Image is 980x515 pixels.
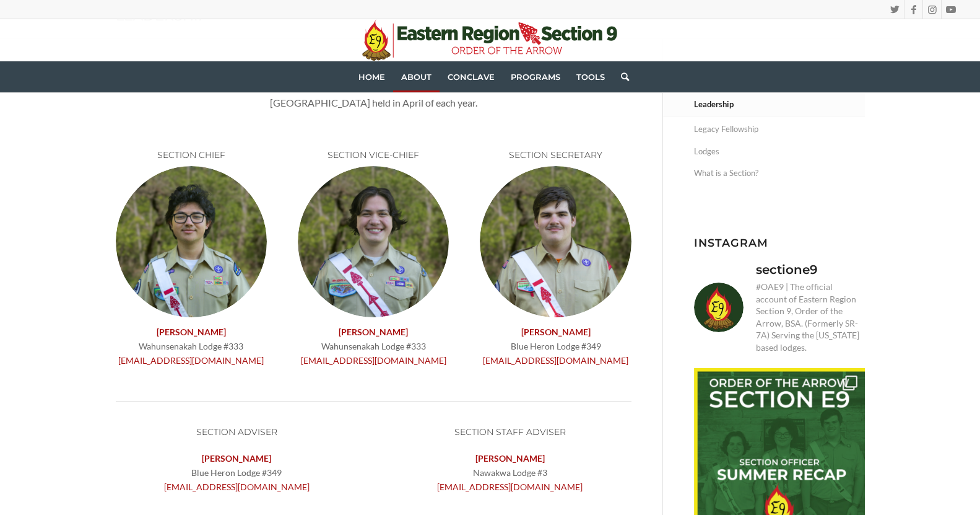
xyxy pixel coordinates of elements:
[116,451,358,494] p: Blue Heron Lodge #349
[694,141,865,162] a: Lodges
[301,355,446,366] a: [EMAIL_ADDRESS][DOMAIN_NAME]
[440,61,503,92] a: Conclave
[393,61,440,92] a: About
[202,453,271,464] strong: [PERSON_NAME]
[358,72,385,82] span: Home
[511,72,560,82] span: Programs
[694,162,865,184] a: What is a Section?
[568,61,613,92] a: Tools
[389,451,631,494] p: Nawakwa Lodge #3
[116,151,267,160] h6: SECTION CHIEF
[503,61,568,92] a: Programs
[339,327,408,337] strong: [PERSON_NAME]
[613,61,629,92] a: Search
[298,166,449,317] img: Untitled (8)
[448,72,495,82] span: Conclave
[164,482,310,492] a: [EMAIL_ADDRESS][DOMAIN_NAME]
[437,482,583,492] a: [EMAIL_ADDRESS][DOMAIN_NAME]
[116,166,267,317] img: Untitled (7)
[298,325,449,368] p: Wahunsenakah Lodge #333
[116,428,358,437] h6: SECTION ADVISER
[694,118,865,140] a: Legacy Fellowship
[694,237,865,249] h3: Instagram
[480,325,631,368] p: Blue Heron Lodge #349
[475,453,545,464] strong: [PERSON_NAME]
[480,166,631,317] img: Untitled (9)
[521,327,591,337] strong: [PERSON_NAME]
[118,355,264,366] a: [EMAIL_ADDRESS][DOMAIN_NAME]
[843,376,857,390] svg: Clone
[756,281,865,354] p: #OAE9 | The official account of Eastern Region Section 9, Order of the Arrow, BSA. (Formerly SR-7...
[298,151,449,160] h6: SECTION VICE-CHIEF
[756,261,818,278] h3: sectione9
[576,72,605,82] span: Tools
[694,92,865,117] a: Leadership
[350,61,393,92] a: Home
[480,151,631,160] h6: SECTION SECRETARY
[116,325,267,368] p: Wahunsenakah Lodge #333
[401,72,431,82] span: About
[694,261,865,354] a: sectione9 #OAE9 | The official account of Eastern Region Section 9, Order of the Arrow, BSA. (For...
[389,428,631,437] h6: SECTION STAFF ADVISER
[157,327,226,337] strong: [PERSON_NAME]
[483,355,628,366] a: [EMAIL_ADDRESS][DOMAIN_NAME]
